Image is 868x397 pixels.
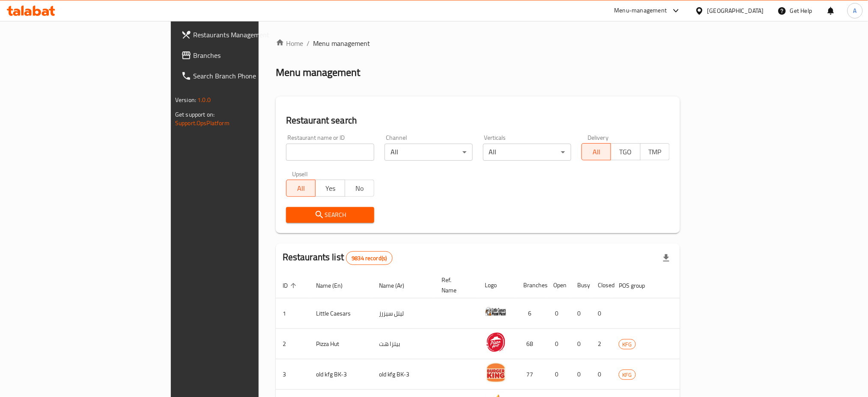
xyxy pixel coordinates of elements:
span: Name (En) [316,280,354,291]
img: old kfg BK-3 [485,362,507,383]
span: ID [283,280,299,291]
td: 0 [591,298,612,329]
span: Search [293,210,367,220]
a: Search Branch Phone [174,66,316,86]
span: TGO [614,146,637,158]
td: 0 [547,329,571,359]
img: Little Caesars [485,301,507,322]
span: Version: [175,94,196,105]
td: 2 [591,329,612,359]
span: Yes [319,182,341,195]
a: Branches [174,45,316,66]
td: ليتل سيزرز [372,298,435,329]
span: Get support on: [175,109,215,120]
button: No [345,180,374,197]
td: Little Caesars [309,298,372,329]
div: [GEOGRAPHIC_DATA] [707,6,764,15]
h2: Menu management [276,66,360,79]
td: 0 [591,359,612,390]
a: Support.OpsPlatform [175,117,230,129]
span: 9834 record(s) [346,254,392,262]
td: old kfg BK-3 [309,359,372,390]
span: POS group [619,280,656,291]
nav: breadcrumb [276,38,680,48]
span: No [349,182,371,195]
span: KFG [619,370,635,380]
div: All [483,144,571,161]
img: Pizza Hut [485,331,507,353]
span: Search Branch Phone [193,71,309,81]
span: Menu management [313,38,370,48]
td: بيتزا هت [372,329,435,359]
th: Branches [517,272,547,298]
span: TMP [644,146,666,158]
h2: Restaurant search [286,114,670,127]
td: old kfg BK-3 [372,359,435,390]
th: Closed [591,272,612,298]
span: 1.0.0 [197,94,211,105]
th: Busy [571,272,591,298]
div: Menu-management [614,6,667,16]
th: Logo [478,272,517,298]
span: KFG [619,340,635,349]
th: Open [547,272,571,298]
td: 68 [517,329,547,359]
span: Name (Ar) [379,280,415,291]
td: 0 [571,359,591,390]
td: 0 [571,298,591,329]
h2: Restaurants list [283,251,393,265]
button: All [286,180,316,197]
span: A [853,6,857,15]
td: 77 [517,359,547,390]
span: Branches [193,50,309,60]
td: 6 [517,298,547,329]
a: Restaurants Management [174,24,316,45]
button: TGO [611,143,640,160]
span: Ref. Name [442,275,468,295]
td: Pizza Hut [309,329,372,359]
input: Search for restaurant name or ID.. [286,144,374,161]
button: All [582,143,611,160]
button: TMP [640,143,670,160]
td: 0 [547,298,571,329]
span: All [585,146,608,158]
div: All [385,144,473,161]
td: 0 [571,329,591,359]
label: Delivery [588,135,609,141]
span: All [290,182,312,195]
span: Restaurants Management [193,30,309,40]
button: Search [286,207,374,223]
div: Export file [656,248,677,268]
td: 0 [547,359,571,390]
label: Upsell [292,171,308,177]
button: Yes [315,180,345,197]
